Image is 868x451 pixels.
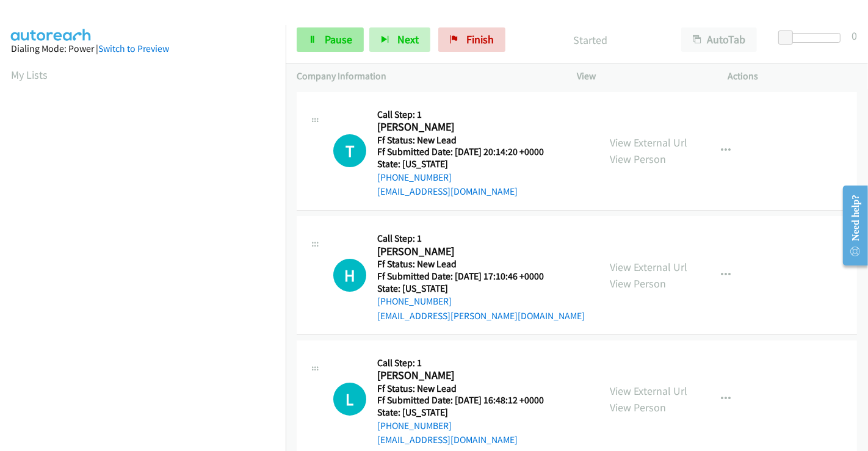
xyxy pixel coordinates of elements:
a: [EMAIL_ADDRESS][DOMAIN_NAME] [377,434,518,446]
h5: Ff Status: New Lead [377,134,559,146]
div: Delay between calls (in seconds) [784,33,841,43]
h5: State: [US_STATE] [377,406,559,419]
h5: Ff Status: New Lead [377,258,585,270]
h5: Ff Submitted Date: [DATE] 16:48:12 +0000 [377,394,559,406]
h5: State: [US_STATE] [377,283,585,295]
div: The call is yet to be attempted [333,259,366,292]
a: View External Url [610,260,687,274]
div: Dialing Mode: Power | [11,41,275,56]
h5: Ff Submitted Date: [DATE] 20:14:20 +0000 [377,146,559,158]
div: The call is yet to be attempted [333,383,366,416]
h2: [PERSON_NAME] [377,120,559,134]
a: [PHONE_NUMBER] [377,420,452,431]
p: Actions [728,69,858,84]
h1: H [333,259,366,292]
h2: [PERSON_NAME] [377,245,559,259]
p: Company Information [297,69,555,84]
a: [EMAIL_ADDRESS][DOMAIN_NAME] [377,186,518,197]
iframe: Resource Center [833,177,868,274]
div: The call is yet to be attempted [333,134,366,167]
p: View [577,69,706,84]
h5: Call Step: 1 [377,109,559,121]
a: View External Url [610,135,687,150]
a: [EMAIL_ADDRESS][PERSON_NAME][DOMAIN_NAME] [377,310,585,322]
a: View Person [610,400,666,414]
a: View Person [610,152,666,166]
a: [PHONE_NUMBER] [377,171,452,183]
span: Finish [466,32,494,46]
button: Next [369,27,430,52]
a: [PHONE_NUMBER] [377,295,452,307]
a: View External Url [610,384,687,398]
p: Started [522,32,659,48]
h5: Ff Status: New Lead [377,383,559,395]
h1: T [333,134,366,167]
h5: Call Step: 1 [377,233,585,245]
a: View Person [610,276,666,290]
button: AutoTab [681,27,757,52]
span: Next [397,32,419,46]
h1: L [333,383,366,416]
h2: [PERSON_NAME] [377,369,559,383]
a: Finish [438,27,505,52]
span: Pause [325,32,352,46]
div: 0 [852,27,857,44]
a: Switch to Preview [98,43,169,54]
h5: Ff Submitted Date: [DATE] 17:10:46 +0000 [377,270,585,283]
h5: State: [US_STATE] [377,158,559,170]
a: Pause [297,27,364,52]
a: My Lists [11,68,48,82]
h5: Call Step: 1 [377,357,559,369]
